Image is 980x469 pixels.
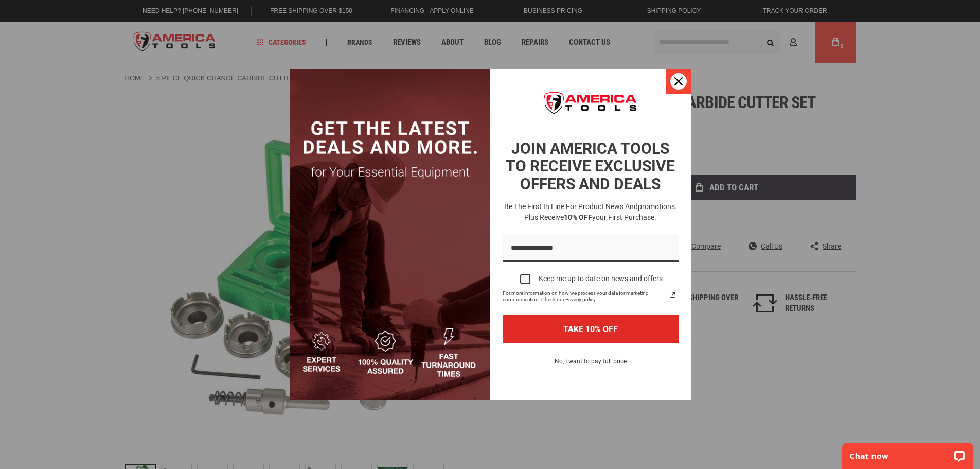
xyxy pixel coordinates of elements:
h3: Be the first in line for product news and [501,201,681,223]
a: Read our Privacy Policy [666,289,679,301]
span: For more information on how we process your data for marketing communication. Check our Privacy p... [503,290,666,303]
button: Close [666,69,691,94]
button: No, I want to pay full price [546,356,635,373]
svg: close icon [674,77,683,85]
strong: JOIN AMERICA TOOLS TO RECEIVE EXCLUSIVE OFFERS AND DEALS [506,140,675,193]
input: Email field [503,235,679,262]
iframe: LiveChat chat widget [835,437,980,469]
strong: 10% OFF [564,213,592,221]
div: Keep me up to date on news and offers [539,274,663,283]
button: TAKE 10% OFF [503,315,679,343]
svg: link icon [666,289,679,301]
